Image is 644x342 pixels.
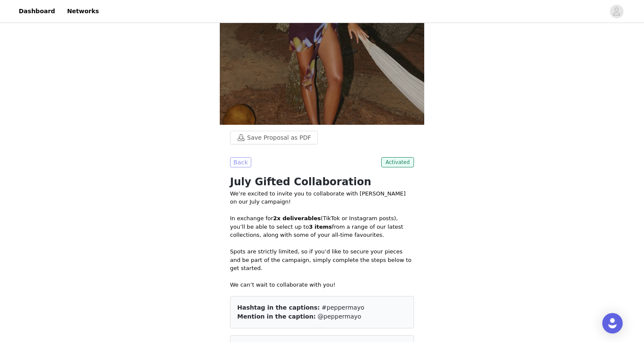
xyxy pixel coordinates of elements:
span: Activated [381,157,414,167]
button: Save Proposal as PDF [230,131,318,144]
p: We’re excited to invite you to collaborate with [PERSON_NAME] on our July campaign! [230,190,414,206]
p: We can’t wait to collaborate with you! [230,281,414,289]
span: Hashtag in the captions: [237,304,320,311]
strong: 2x deliverables [273,215,321,221]
a: Networks [62,2,104,21]
div: Open Intercom Messenger [602,313,623,333]
a: Dashboard [14,2,60,21]
button: Back [230,157,251,167]
span: @peppermayo [318,313,361,320]
h1: July Gifted Collaboration [230,174,414,190]
strong: items [315,224,332,230]
strong: 3 [309,224,313,230]
span: #peppermayo [322,304,364,311]
div: avatar [612,5,621,18]
p: Spots are strictly limited, so if you’d like to secure your pieces and be part of the campaign, s... [230,247,414,273]
p: In exchange for (TikTok or Instagram posts), you’ll be able to select up to from a range of our l... [230,214,414,239]
span: Mention in the caption: [237,313,316,320]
